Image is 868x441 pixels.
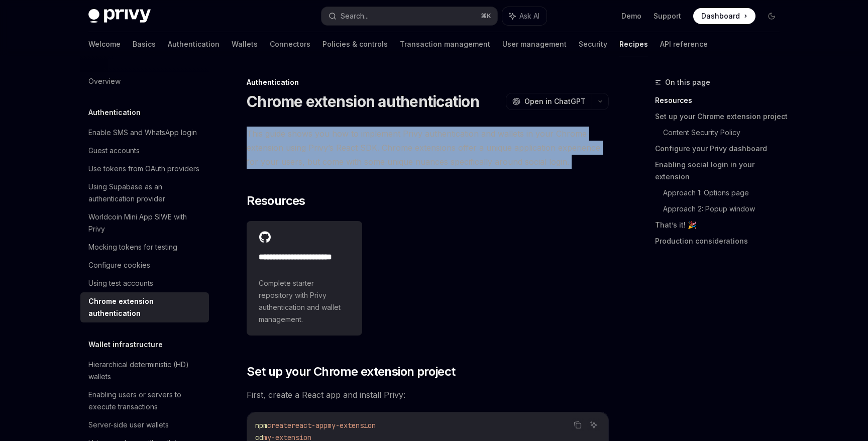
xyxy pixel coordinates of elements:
a: Connectors [270,32,310,56]
a: Welcome [88,32,121,56]
div: Guest accounts [88,145,140,157]
div: Using test accounts [88,277,153,289]
span: This guide shows you how to implement Privy authentication and wallets in your Chrome extension u... [247,127,609,169]
a: Approach 2: Popup window [663,201,788,217]
div: Worldcoin Mini App SIWE with Privy [88,211,203,235]
a: Dashboard [693,8,755,24]
span: react-app [291,421,328,430]
a: Use tokens from OAuth providers [80,160,209,178]
a: Policies & controls [322,32,388,56]
span: Ask AI [519,11,539,21]
div: Search... [341,10,369,22]
h5: Authentication [88,106,141,119]
a: Chrome extension authentication [80,292,209,322]
a: Mocking tokens for testing [80,238,209,256]
a: Approach 1: Options page [663,185,788,201]
div: Server-side user wallets [88,419,169,431]
div: Overview [88,75,121,87]
a: Recipes [619,32,648,56]
a: User management [502,32,567,56]
a: Using test accounts [80,274,209,292]
button: Search...⌘K [321,7,497,25]
a: Content Security Policy [663,125,788,141]
span: Complete starter repository with Privy authentication and wallet management. [259,277,350,325]
a: Enabling social login in your extension [655,157,788,185]
span: Dashboard [701,11,740,21]
span: npm [255,421,267,430]
a: Guest accounts [80,142,209,160]
a: Support [654,11,681,21]
div: Using Supabase as an authentication provider [88,181,203,205]
a: Set up your Chrome extension project [655,108,788,125]
button: Ask AI [502,7,547,25]
a: That’s it! 🎉 [655,217,788,233]
button: Ask AI [587,418,600,431]
a: Configure your Privy dashboard [655,141,788,157]
a: Enabling users or servers to execute transactions [80,386,209,416]
span: Set up your Chrome extension project [247,364,455,380]
div: Enabling users or servers to execute transactions [88,389,203,413]
span: Resources [247,193,305,209]
img: dark logo [88,9,151,23]
div: Mocking tokens for testing [88,241,177,253]
a: Production considerations [655,233,788,249]
h1: Chrome extension authentication [247,92,479,111]
a: Overview [80,72,209,90]
button: Copy the contents from the code block [571,418,584,431]
a: Basics [133,32,156,56]
a: API reference [660,32,708,56]
div: Use tokens from OAuth providers [88,163,199,175]
h5: Wallet infrastructure [88,339,163,351]
span: ⌘ K [481,12,491,20]
div: Hierarchical deterministic (HD) wallets [88,359,203,383]
div: Authentication [247,77,609,87]
button: Open in ChatGPT [506,93,592,110]
span: First, create a React app and install Privy: [247,388,609,402]
a: Demo [621,11,641,21]
a: Authentication [168,32,220,56]
a: Using Supabase as an authentication provider [80,178,209,208]
span: On this page [665,76,710,88]
a: Server-side user wallets [80,416,209,434]
button: Toggle dark mode [764,8,780,24]
a: Security [579,32,607,56]
a: Transaction management [400,32,490,56]
div: Chrome extension authentication [88,295,203,319]
span: Open in ChatGPT [524,96,586,106]
a: Configure cookies [80,256,209,274]
span: create [267,421,291,430]
a: Wallets [232,32,258,56]
a: Enable SMS and WhatsApp login [80,124,209,142]
div: Configure cookies [88,259,150,271]
a: Hierarchical deterministic (HD) wallets [80,356,209,386]
div: Enable SMS and WhatsApp login [88,127,197,139]
a: Resources [655,92,788,108]
a: Worldcoin Mini App SIWE with Privy [80,208,209,238]
span: my-extension [328,421,376,430]
a: **** **** **** **** ****Complete starter repository with Privy authentication and wallet management. [247,221,362,336]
